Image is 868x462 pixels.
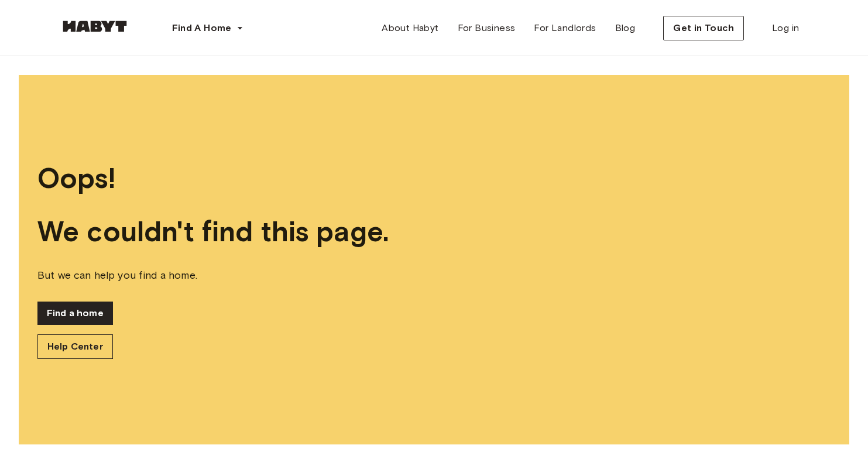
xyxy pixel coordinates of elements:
span: Log in [772,21,799,35]
span: Blog [615,21,636,35]
span: For Landlords [534,21,596,35]
a: Find a home [37,302,113,325]
button: Find A Home [163,16,253,40]
img: Habyt [60,20,130,32]
span: About Habyt [382,21,438,35]
span: Oops! [37,161,831,196]
a: For Landlords [524,16,605,40]
a: About Habyt [372,16,448,40]
span: Find A Home [172,21,232,35]
a: Blog [606,16,645,40]
a: Log in [763,16,808,40]
button: Get in Touch [663,16,744,40]
span: For Business [458,21,516,35]
span: We couldn't find this page. [37,214,831,249]
a: For Business [448,16,525,40]
span: But we can help you find a home. [37,268,831,283]
span: Get in Touch [673,21,734,35]
a: Help Center [37,334,113,359]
